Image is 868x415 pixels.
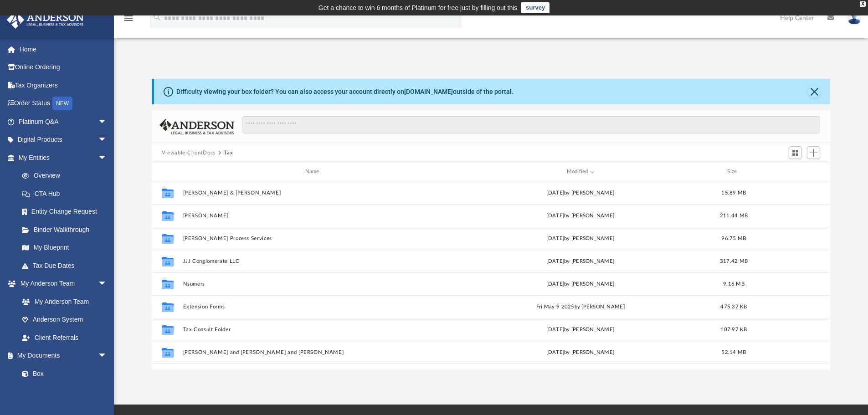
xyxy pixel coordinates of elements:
[13,364,112,383] a: Box
[183,236,445,241] button: [PERSON_NAME] Process Services
[449,325,712,333] div: [DATE] by [PERSON_NAME]
[13,256,121,275] a: Tax Due Dates
[6,58,121,77] a: Online Ordering
[6,347,116,365] a: My Documentsarrow_drop_down
[720,327,747,332] span: 107.97 KB
[183,213,445,219] button: [PERSON_NAME]
[98,149,116,167] span: arrow_drop_down
[6,40,121,58] a: Home
[162,149,216,157] button: Viewable-ClientDocs
[6,94,121,113] a: Order StatusNEW
[6,149,121,167] a: My Entitiesarrow_drop_down
[449,234,712,242] div: [DATE] by [PERSON_NAME]
[449,189,712,197] div: [DATE] by [PERSON_NAME]
[4,11,87,29] img: Anderson Advisors Platinum Portal
[808,85,821,98] button: Close
[98,131,116,149] span: arrow_drop_down
[789,146,802,159] button: Switch to Grid View
[13,184,121,203] a: CTA Hub
[521,2,550,13] a: survey
[6,131,121,149] a: Digital Productsarrow_drop_down
[13,239,116,257] a: My Blueprint
[224,149,233,157] button: Tax
[123,17,134,24] a: menu
[721,349,746,354] span: 52.14 MB
[176,87,514,97] div: Difficulty viewing your box folder? You can also access your account directly on outside of the p...
[183,190,445,196] button: [PERSON_NAME] & [PERSON_NAME]
[13,328,116,347] a: Client Referrals
[156,168,179,176] div: id
[152,12,162,22] i: search
[847,11,861,25] img: User Pic
[720,213,748,218] span: 211.44 MB
[13,167,121,185] a: Overview
[98,347,116,365] span: arrow_drop_down
[183,281,445,287] button: Nsumers
[98,275,116,293] span: arrow_drop_down
[720,304,747,309] span: 475.37 KB
[6,113,121,131] a: Platinum Q&Aarrow_drop_down
[721,190,746,195] span: 15.89 MB
[183,327,445,333] button: Tax Consult Folder
[6,76,121,94] a: Tax Organizers
[449,257,712,265] div: [DATE] by [PERSON_NAME]
[13,292,112,311] a: My Anderson Team
[860,1,866,7] div: close
[449,211,712,220] div: [DATE] by [PERSON_NAME]
[720,258,748,263] span: 317.42 MB
[13,203,121,221] a: Entity Change Request
[723,281,745,286] span: 9.16 MB
[13,220,121,239] a: Binder Walkthrough
[807,146,821,159] button: Add
[123,13,134,24] i: menu
[98,113,116,131] span: arrow_drop_down
[6,275,116,293] a: My Anderson Teamarrow_drop_down
[152,181,831,370] div: grid
[449,348,712,356] div: [DATE] by [PERSON_NAME]
[13,311,116,329] a: Anderson System
[715,168,752,176] div: Size
[183,258,445,264] button: JJJ Conglomerate LLC
[449,168,711,176] div: Modified
[242,116,820,133] input: Search files and folders
[449,302,712,311] div: Fri May 9 2025 by [PERSON_NAME]
[182,168,445,176] div: Name
[318,2,518,13] div: Get a chance to win 6 months of Platinum for free just by filling out this
[52,97,72,110] div: NEW
[449,280,712,288] div: [DATE] by [PERSON_NAME]
[183,349,445,355] button: [PERSON_NAME] and [PERSON_NAME] and [PERSON_NAME]
[721,236,746,241] span: 96.75 MB
[13,383,116,401] a: Meeting Minutes
[404,88,453,95] a: [DOMAIN_NAME]
[183,304,445,310] button: Extension Forms
[756,168,820,176] div: id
